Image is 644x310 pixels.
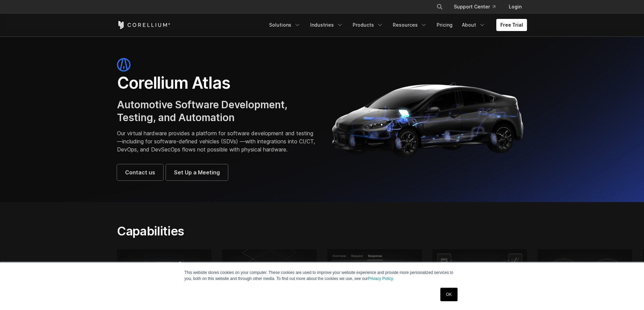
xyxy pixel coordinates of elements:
a: About [458,19,490,31]
h2: Capabilities [117,224,386,238]
a: Privacy Policy. [368,276,394,281]
h1: Corellium Atlas [117,73,315,93]
img: server-class Arm hardware; SDV development [222,249,317,308]
img: Response tab, start monitoring; Tooling Integrations [327,249,422,308]
div: Navigation Menu [265,19,527,31]
a: Free Trial [496,19,527,31]
p: Our virtual hardware provides a platform for software development and testing—including for softw... [117,129,315,153]
a: Support Center [448,1,501,13]
p: This website stores cookies on your computer. These cookies are used to improve your website expe... [184,270,460,282]
img: Corellium platform integrating with AWS, GitHub, and CI tools for secure mobile app testing and D... [433,249,527,308]
button: Search [434,1,446,13]
a: Contact us [117,164,163,180]
span: Set Up a Meeting [174,168,220,176]
a: Solutions [265,19,305,31]
a: Corellium Home [117,21,171,29]
div: Navigation Menu [428,1,527,13]
a: OK [440,288,458,301]
a: Industries [306,19,347,31]
span: Contact us [125,168,155,176]
a: Login [503,1,527,13]
img: RD-1AE; 13 cores [117,249,211,308]
a: Products [349,19,387,31]
a: Set Up a Meeting [166,164,228,180]
a: Resources [389,19,431,31]
span: Automotive Software Development, Testing, and Automation [117,98,287,123]
a: Pricing [433,19,457,31]
img: Corellium_Hero_Atlas_Header [329,77,527,161]
img: atlas-icon [117,58,130,72]
img: Continuous testing using physical devices in CI/CD workflows [538,249,632,308]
